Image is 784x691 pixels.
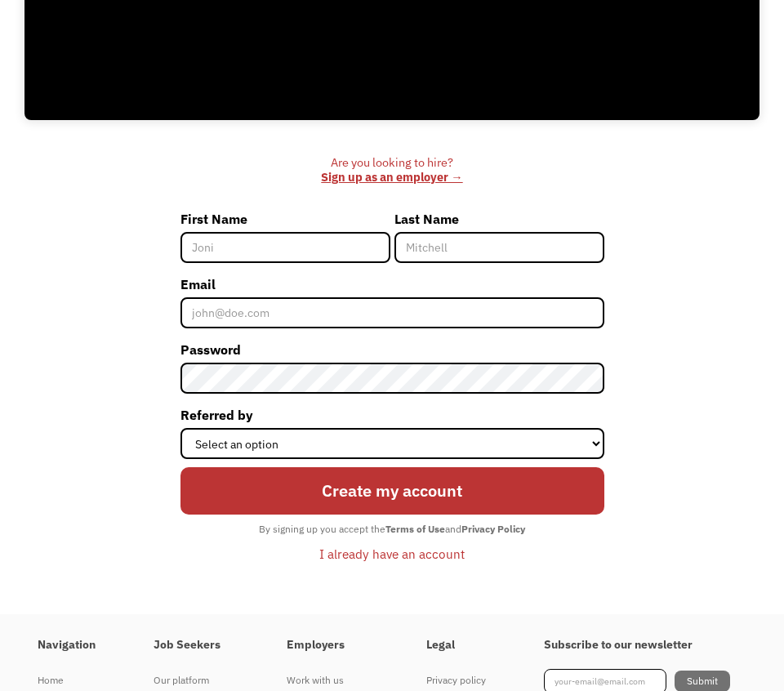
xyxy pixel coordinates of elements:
[321,169,462,185] a: Sign up as an employer →
[38,671,96,690] div: Home
[154,671,229,690] div: Our platform
[251,519,533,540] div: By signing up you accept the and
[461,523,525,535] strong: Privacy Policy
[544,638,730,653] h4: Subscribe to our newsletter
[287,671,368,690] div: Work with us
[180,232,390,263] input: Joni
[180,206,390,232] label: First Name
[180,297,604,328] input: john@doe.com
[180,467,604,515] input: Create my account
[180,271,604,297] label: Email
[180,337,604,363] label: Password
[426,638,486,653] h4: Legal
[307,540,477,568] a: I already have an account
[385,523,445,535] strong: Terms of Use
[154,638,229,653] h4: Job Seekers
[38,638,96,653] h4: Navigation
[426,671,486,690] div: Privacy policy
[180,206,604,567] form: Member-Signup-Form
[287,638,368,653] h4: Employers
[394,206,604,232] label: Last Name
[180,155,604,185] div: Are you looking to hire? ‍
[180,402,604,428] label: Referred by
[394,232,604,263] input: Mitchell
[319,544,465,564] div: I already have an account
